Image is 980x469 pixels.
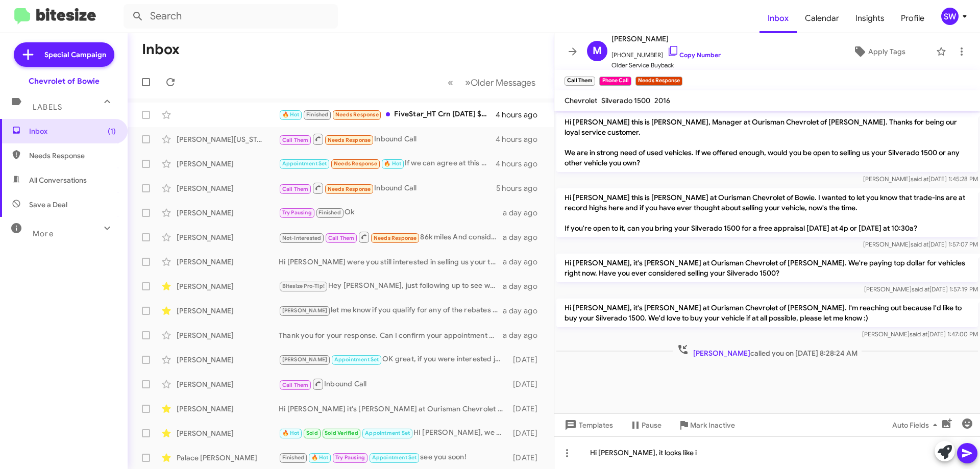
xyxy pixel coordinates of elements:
[374,235,417,241] span: Needs Response
[282,137,309,143] span: Call Them
[325,430,358,436] span: Sold Verified
[29,126,116,136] span: Inbox
[33,103,62,112] span: Labels
[673,343,862,358] span: called you on [DATE] 8:28:24 AM
[593,43,602,59] span: M
[328,186,371,192] span: Needs Response
[177,379,279,389] div: [PERSON_NAME]
[465,76,471,89] span: »
[556,188,978,237] p: Hi [PERSON_NAME] this is [PERSON_NAME] at Ourisman Chevrolet of Bowie. I wanted to let you know t...
[933,8,969,25] button: SW
[372,454,417,461] span: Appointment Set
[670,416,743,434] button: Mark Inactive
[311,454,329,461] span: 🔥 Hot
[306,430,318,436] span: Sold
[177,306,279,316] div: [PERSON_NAME]
[556,299,978,327] p: Hi [PERSON_NAME], it's [PERSON_NAME] at Ourisman Chevrolet of [PERSON_NAME]. I'm reaching out bec...
[508,355,546,365] div: [DATE]
[826,42,931,61] button: Apply Tags
[863,175,978,183] span: [PERSON_NAME] [DATE] 1:45:28 PM
[893,4,933,33] a: Profile
[635,77,682,86] small: Needs Response
[864,285,978,293] span: [PERSON_NAME] [DATE] 1:57:19 PM
[177,453,279,463] div: Palace [PERSON_NAME]
[177,428,279,438] div: [PERSON_NAME]
[29,200,67,210] span: Save a Deal
[496,134,546,144] div: 4 hours ago
[565,77,595,86] small: Call Them
[911,175,928,183] span: said at
[282,454,305,461] span: Finished
[282,430,300,436] span: 🔥 Hot
[503,232,546,242] div: a day ago
[279,452,508,463] div: see you soon!
[442,72,542,93] nav: Page navigation example
[282,160,327,167] span: Appointment Set
[496,183,546,193] div: 5 hours ago
[14,42,114,67] a: Special Campaign
[503,306,546,316] div: a day ago
[282,235,322,241] span: Not-Interested
[384,160,401,167] span: 🔥 Hot
[508,428,546,438] div: [DATE]
[318,209,341,216] span: Finished
[177,355,279,365] div: [PERSON_NAME]
[279,158,496,169] div: If we can agree at this price point, I will come to the dealership
[611,33,721,45] span: [PERSON_NAME]
[554,416,621,434] button: Templates
[556,254,978,282] p: Hi [PERSON_NAME], it's [PERSON_NAME] at Ourisman Chevrolet of [PERSON_NAME]. We're paying top dol...
[44,50,106,60] span: Special Campaign
[611,45,721,60] span: [PHONE_NUMBER]
[884,416,949,434] button: Auto Fields
[654,96,670,105] span: 2016
[177,330,279,340] div: [PERSON_NAME]
[459,72,542,93] button: Next
[282,307,328,314] span: [PERSON_NAME]
[279,133,496,145] div: Inbound Call
[279,427,508,439] div: HI [PERSON_NAME], we will be here until 9pm!
[108,126,116,136] span: (1)
[335,111,379,118] span: Needs Response
[797,4,847,33] a: Calendar
[611,60,721,70] span: Older Service Buyback
[496,110,546,120] div: 4 hours ago
[33,229,54,238] span: More
[556,113,978,172] p: Hi [PERSON_NAME] this is [PERSON_NAME], Manager at Ourisman Chevrolet of [PERSON_NAME]. Thanks fo...
[448,76,453,89] span: «
[912,285,929,293] span: said at
[599,77,631,86] small: Phone Call
[941,8,959,25] div: SW
[690,416,735,434] span: Mark Inactive
[335,454,365,461] span: Try Pausing
[282,382,309,388] span: Call Them
[282,356,328,363] span: [PERSON_NAME]
[29,151,116,161] span: Needs Response
[177,159,279,169] div: [PERSON_NAME]
[503,330,546,340] div: a day ago
[910,330,927,338] span: said at
[279,109,496,120] div: FiveStar_HT Crn [DATE] $3.62 +2.75 Crn [DATE] $3.62 +3.25 Bns [DATE] $9.69 +8.5 Bns [DATE] $9.64 ...
[693,349,750,358] span: [PERSON_NAME]
[279,305,503,316] div: let me know if you qualify for any of the rebates below the "final price" shown [URL][DOMAIN_NAME]
[847,4,893,33] a: Insights
[279,354,508,365] div: OK great, if you were interested just stop the dealership and we can take a look
[279,257,503,267] div: Hi [PERSON_NAME] were you still interested in selling us your truck? Just stop by so we can see i...
[442,72,459,93] button: Previous
[892,416,941,434] span: Auto Fields
[177,404,279,414] div: [PERSON_NAME]
[279,404,508,414] div: Hi [PERSON_NAME] it's [PERSON_NAME] at Ourisman Chevrolet of [PERSON_NAME] just touching base abo...
[565,96,597,105] span: Chevrolet
[911,240,928,248] span: said at
[279,378,508,390] div: Inbound Call
[177,232,279,242] div: [PERSON_NAME]
[365,430,410,436] span: Appointment Set
[508,404,546,414] div: [DATE]
[496,159,546,169] div: 4 hours ago
[177,257,279,267] div: [PERSON_NAME]
[279,207,503,218] div: Ok
[29,175,87,185] span: All Conversations
[759,4,797,33] a: Inbox
[279,330,503,340] div: Thank you for your response. Can I confirm your appointment with us for [DATE]?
